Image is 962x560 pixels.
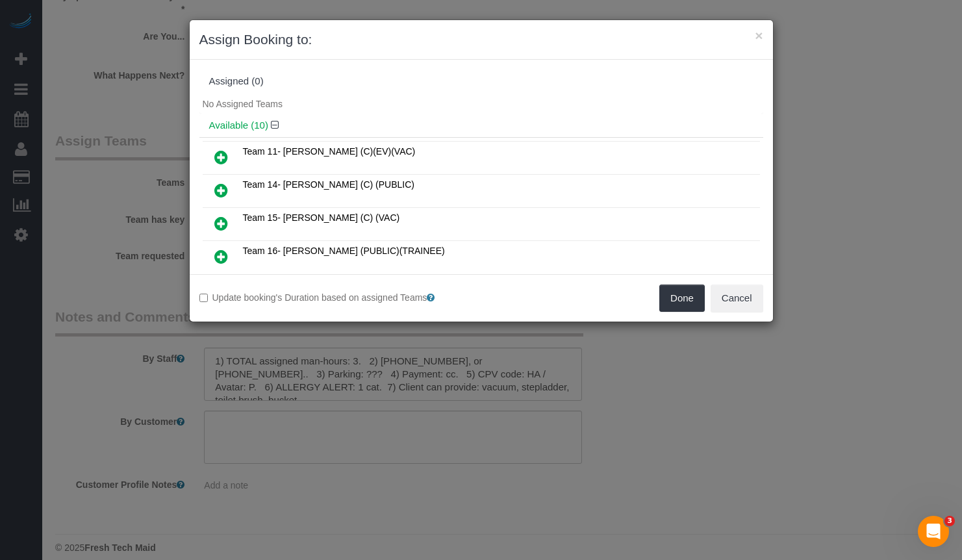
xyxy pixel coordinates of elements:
input: Update booking's Duration based on assigned Teams [199,294,208,302]
iframe: Intercom live chat [918,516,949,547]
button: × [755,29,763,42]
label: Update booking's Duration based on assigned Teams [199,291,472,304]
button: Cancel [711,285,763,312]
span: Team 11- [PERSON_NAME] (C)(EV)(VAC) [243,146,416,157]
span: Team 14- [PERSON_NAME] (C) (PUBLIC) [243,179,415,190]
h3: Assign Booking to: [199,30,763,49]
button: Done [659,285,705,312]
span: 3 [944,516,955,526]
div: Assigned (0) [209,76,753,87]
h4: Available (10) [209,120,753,131]
span: No Assigned Teams [203,99,283,109]
span: Team 16- [PERSON_NAME] (PUBLIC)(TRAINEE) [243,246,445,256]
span: Team 15- [PERSON_NAME] (C) (VAC) [243,212,400,223]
